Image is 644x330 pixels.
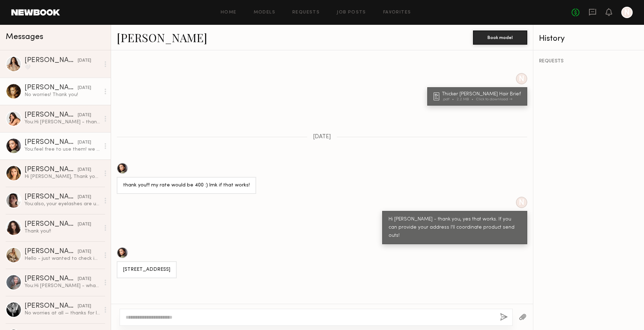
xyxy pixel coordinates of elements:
a: Models [254,10,275,15]
div: 2.2 MB [457,97,476,101]
div: [PERSON_NAME] [24,303,78,310]
div: Hi [PERSON_NAME] - thank you, yes that works. If you can provide your address I'll coordinate pro... [389,216,521,240]
div: 🤍 [24,64,100,71]
div: [DATE] [78,112,91,119]
div: [DATE] [78,85,91,91]
a: Job Posts [337,10,366,15]
div: [PERSON_NAME] [24,166,78,173]
div: [PERSON_NAME] [24,275,78,283]
div: Thicker [PERSON_NAME] Hair Brief [442,92,523,97]
div: [PERSON_NAME] [24,84,78,91]
div: You: Hi [PERSON_NAME] - thank you. It is slightly cut off at the very beginning so if you have th... [24,119,100,125]
div: [PERSON_NAME] [24,139,78,146]
div: You: feel free to use them! we can always ship more out [24,146,100,153]
span: Messages [6,33,43,41]
div: [STREET_ADDRESS] [123,266,170,274]
div: Hi [PERSON_NAME], Thank you for your transparency regarding this. I have already filmed a signifi... [24,173,100,180]
a: Home [221,10,237,15]
div: [DATE] [78,303,91,310]
div: [DATE] [78,276,91,283]
a: Requests [292,10,320,15]
div: [PERSON_NAME] [24,221,78,228]
div: No worries at all — thanks for letting me know! Hope we can work together in the future! [24,310,100,317]
div: [DATE] [78,167,91,173]
div: You: Hi [PERSON_NAME] - what is the duration of the exclusivity? [24,283,100,289]
div: [DATE] [78,139,91,146]
div: [DATE] [78,194,91,201]
div: [PERSON_NAME] [24,112,78,119]
div: Hello - just wanted to check in here! [24,255,100,262]
div: [DATE] [78,221,91,228]
div: thank you!!! my rate would be 400 :) lmk if that works! [123,181,250,190]
div: [PERSON_NAME] [24,248,78,255]
a: Favorites [383,10,411,15]
div: [PERSON_NAME] [24,194,78,201]
a: [PERSON_NAME] [117,30,207,45]
div: [DATE] [78,57,91,64]
div: [PERSON_NAME] [24,57,78,64]
div: REQUESTS [539,59,638,64]
div: History [539,35,638,43]
a: Book model [473,34,527,40]
button: Book model [473,30,527,45]
a: N [621,7,633,18]
div: Thank you!! [24,228,100,235]
span: [DATE] [313,134,331,140]
div: You: also, your eyelashes are unreal btw - you could easily sell me on whatever you use to get th... [24,201,100,207]
div: .pdf [442,97,457,101]
a: Thicker [PERSON_NAME] Hair Brief.pdf2.2 MBClick to download [434,92,523,101]
div: [DATE] [78,248,91,255]
div: Click to download [476,97,512,101]
div: No worries! Thank you! [24,91,100,98]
